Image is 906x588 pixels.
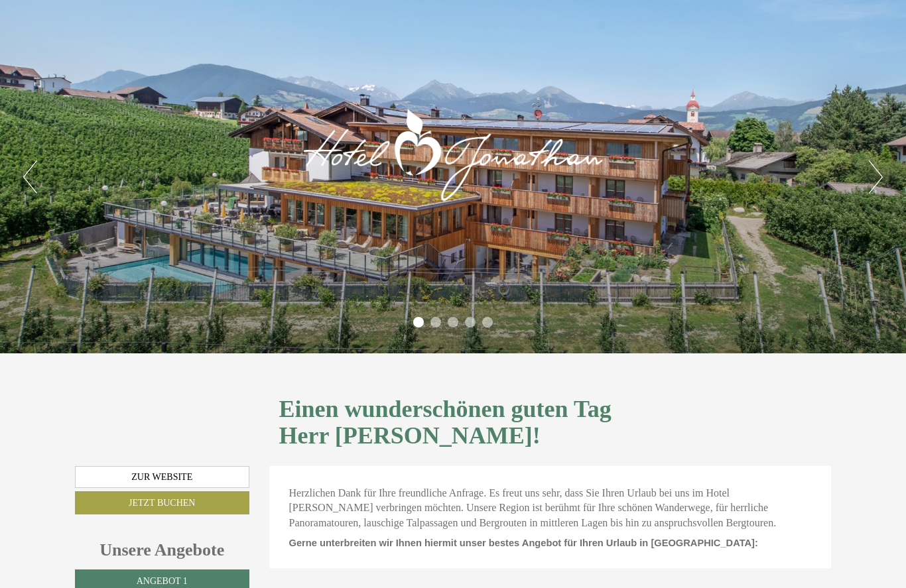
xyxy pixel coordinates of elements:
button: Next [869,160,883,194]
span: Gerne unterbreiten wir Ihnen hiermit unser bestes Angebot für Ihren Urlaub in [GEOGRAPHIC_DATA]: [289,538,758,548]
button: Previous [23,160,37,194]
div: Unsere Angebote [75,538,249,562]
a: Jetzt buchen [75,491,249,514]
a: Zur Website [75,466,249,489]
span: Angebot 1 [137,576,188,586]
p: Herzlichen Dank für Ihre freundliche Anfrage. Es freut uns sehr, dass Sie Ihren Urlaub bei uns im... [289,486,812,532]
h1: Einen wunderschönen guten Tag Herr [PERSON_NAME]! [279,396,822,449]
